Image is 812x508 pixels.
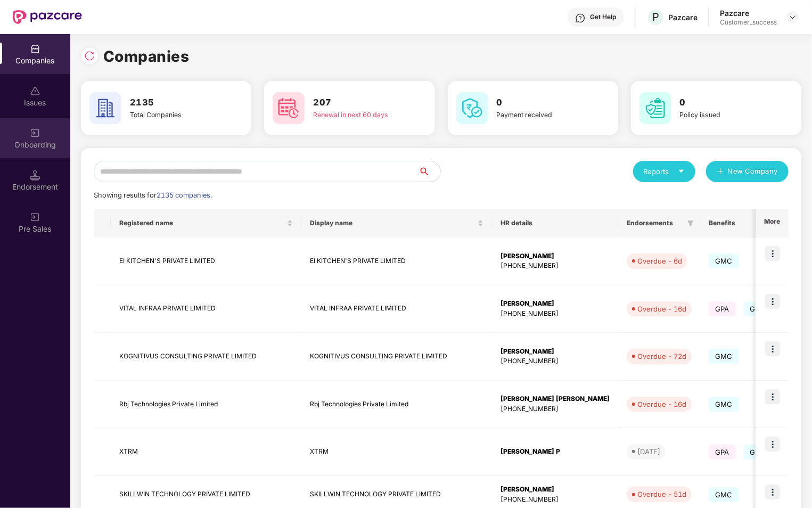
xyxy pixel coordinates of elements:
[301,285,492,333] td: VITAL INFRAA PRIVATE LIMITED
[501,299,610,309] div: [PERSON_NAME]
[709,445,736,460] span: GPA
[644,166,685,177] div: Reports
[728,166,778,177] span: New Company
[501,485,610,495] div: [PERSON_NAME]
[273,92,305,124] img: svg+xml;base64,PHN2ZyB4bWxucz0iaHR0cDovL3d3dy53My5vcmcvMjAwMC9zdmciIHdpZHRoPSI2MCIgaGVpZ2h0PSI2MC...
[501,495,610,505] div: [PHONE_NUMBER]
[89,92,121,124] img: svg+xml;base64,PHN2ZyB4bWxucz0iaHR0cDovL3d3dy53My5vcmcvMjAwMC9zdmciIHdpZHRoPSI2MCIgaGVpZ2h0PSI2MC...
[590,13,616,21] div: Get Help
[687,220,694,226] span: filter
[30,128,40,138] img: svg+xml;base64,PHN2ZyB3aWR0aD0iMjAiIGhlaWdodD0iMjAiIHZpZXdCb3g9IjAgMCAyMCAyMCIgZmlsbD0ibm9uZSIgeG...
[575,13,586,23] img: svg+xml;base64,PHN2ZyBpZD0iSGVscC0zMngzMiIgeG1sbnM9Imh0dHA6Ly93d3cudzMub3JnLzIwMDAvc3ZnIiB3aWR0aD...
[501,404,610,414] div: [PHONE_NUMBER]
[130,110,216,120] div: Total Companies
[709,253,739,268] span: GMC
[492,209,618,237] th: HR details
[717,168,724,176] span: plus
[30,212,40,223] img: svg+xml;base64,PHN2ZyB3aWR0aD0iMjAiIGhlaWdodD0iMjAiIHZpZXdCb3g9IjAgMCAyMCAyMCIgZmlsbD0ibm9uZSIgeG...
[501,356,610,366] div: [PHONE_NUMBER]
[680,96,766,110] h3: 0
[709,301,736,316] span: GPA
[103,45,190,68] h1: Companies
[30,170,40,181] img: svg+xml;base64,PHN2ZyB3aWR0aD0iMTQuNSIgaGVpZ2h0PSIxNC41IiB2aWV3Qm94PSIwIDAgMTYgMTYiIGZpbGw9Im5vbm...
[668,12,698,22] div: Pazcare
[501,309,610,319] div: [PHONE_NUMBER]
[301,209,492,237] th: Display name
[627,219,683,227] span: Endorsements
[765,341,780,356] img: icon
[637,399,686,409] div: Overdue - 16d
[744,445,774,460] span: GMC
[765,485,780,499] img: icon
[720,8,777,18] div: Pazcare
[313,96,399,110] h3: 207
[720,18,777,27] div: Customer_success
[419,161,441,182] button: search
[501,394,610,404] div: [PERSON_NAME] [PERSON_NAME]
[111,428,301,476] td: XTRM
[94,191,212,199] span: Showing results for
[130,96,216,110] h3: 2135
[456,92,488,124] img: svg+xml;base64,PHN2ZyB4bWxucz0iaHR0cDovL3d3dy53My5vcmcvMjAwMC9zdmciIHdpZHRoPSI2MCIgaGVpZ2h0PSI2MC...
[497,110,583,120] div: Payment received
[678,168,685,175] span: caret-down
[13,10,82,24] img: New Pazcare Logo
[501,347,610,357] div: [PERSON_NAME]
[765,246,780,261] img: icon
[756,209,789,237] th: More
[301,381,492,429] td: Rbj Technologies Private Limited
[301,237,492,285] td: EI KITCHEN'S PRIVATE LIMITED
[30,44,40,54] img: svg+xml;base64,PHN2ZyBpZD0iQ29tcGFuaWVzIiB4bWxucz0iaHR0cDovL3d3dy53My5vcmcvMjAwMC9zdmciIHdpZHRoPS...
[111,381,301,429] td: Rbj Technologies Private Limited
[637,256,682,266] div: Overdue - 6d
[30,86,40,96] img: svg+xml;base64,PHN2ZyBpZD0iSXNzdWVzX2Rpc2FibGVkIiB4bWxucz0iaHR0cDovL3d3dy53My5vcmcvMjAwMC9zdmciIH...
[709,349,739,364] span: GMC
[652,11,659,23] span: P
[497,96,583,110] h3: 0
[637,304,686,314] div: Overdue - 16d
[680,110,766,120] div: Policy issued
[157,191,212,199] span: 2135 companies.
[310,219,475,227] span: Display name
[639,92,671,124] img: svg+xml;base64,PHN2ZyB4bWxucz0iaHR0cDovL3d3dy53My5vcmcvMjAwMC9zdmciIHdpZHRoPSI2MCIgaGVpZ2h0PSI2MC...
[765,389,780,404] img: icon
[637,351,686,362] div: Overdue - 72d
[789,13,797,21] img: svg+xml;base64,PHN2ZyBpZD0iRHJvcGRvd24tMzJ4MzIiIHhtbG5zPSJodHRwOi8vd3d3LnczLm9yZy8yMDAwL3N2ZyIgd2...
[111,237,301,285] td: EI KITCHEN'S PRIVATE LIMITED
[111,209,301,237] th: Registered name
[111,285,301,333] td: VITAL INFRAA PRIVATE LIMITED
[744,301,774,316] span: GMC
[685,217,696,230] span: filter
[313,110,399,120] div: Renewal in next 60 days
[709,487,739,502] span: GMC
[765,437,780,452] img: icon
[709,397,739,412] span: GMC
[419,167,440,176] span: search
[706,161,789,182] button: plusNew Company
[637,446,660,457] div: [DATE]
[84,51,95,61] img: svg+xml;base64,PHN2ZyBpZD0iUmVsb2FkLTMyeDMyIiB4bWxucz0iaHR0cDovL3d3dy53My5vcmcvMjAwMC9zdmciIHdpZH...
[111,333,301,381] td: KOGNITIVUS CONSULTING PRIVATE LIMITED
[501,447,610,457] div: [PERSON_NAME] P
[501,261,610,271] div: [PHONE_NUMBER]
[119,219,285,227] span: Registered name
[765,294,780,309] img: icon
[301,333,492,381] td: KOGNITIVUS CONSULTING PRIVATE LIMITED
[501,251,610,261] div: [PERSON_NAME]
[637,489,686,499] div: Overdue - 51d
[301,428,492,476] td: XTRM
